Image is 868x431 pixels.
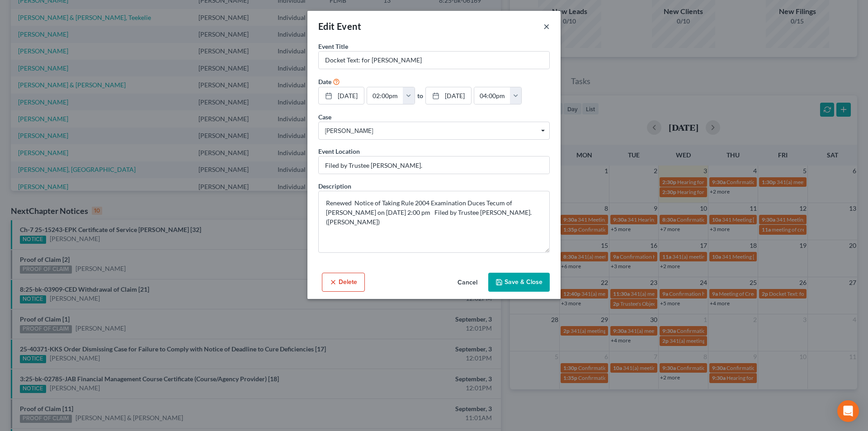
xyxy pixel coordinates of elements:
input: Enter location... [319,156,549,174]
span: Edit Event [318,21,361,32]
a: [DATE] [319,87,364,104]
button: Delete [322,273,365,292]
label: to [417,91,423,100]
button: × [543,21,550,32]
input: -- : -- [367,87,403,104]
button: Save & Close [488,273,550,292]
span: Select box activate [318,122,550,140]
label: Event Location [318,147,360,156]
span: [PERSON_NAME] [325,126,543,136]
input: Enter event name... [319,52,549,69]
label: Description [318,181,351,191]
label: Case [318,112,331,122]
div: Open Intercom Messenger [837,400,859,422]
button: Cancel [450,274,485,292]
input: -- : -- [474,87,510,104]
a: [DATE] [426,87,471,104]
span: Event Title [318,43,348,50]
label: Date [318,77,331,86]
